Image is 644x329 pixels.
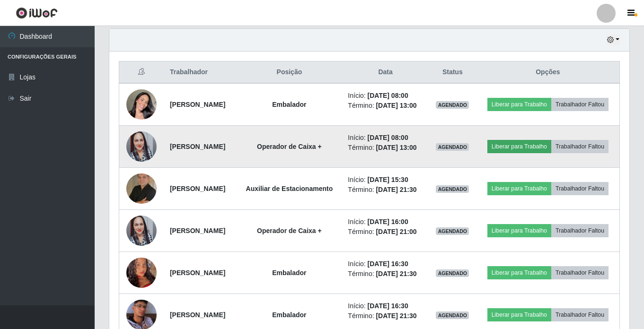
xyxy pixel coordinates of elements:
[487,182,551,195] button: Liberar para Trabalho
[476,61,620,84] th: Opções
[170,227,225,234] strong: [PERSON_NAME]
[368,176,408,183] time: [DATE] 15:30
[376,270,416,277] time: [DATE] 21:30
[487,224,551,237] button: Liberar para Trabalho
[487,140,551,153] button: Liberar para Trabalho
[348,311,423,321] li: Término:
[376,102,416,109] time: [DATE] 13:00
[126,120,157,173] img: 1689874098010.jpeg
[126,173,157,204] img: 1679057425949.jpeg
[170,185,225,192] strong: [PERSON_NAME]
[376,144,416,151] time: [DATE] 13:00
[164,61,237,84] th: Trabalhador
[348,269,423,279] li: Término:
[348,91,423,101] li: Início:
[368,260,408,268] time: [DATE] 16:30
[348,259,423,269] li: Início:
[272,101,306,108] strong: Embalador
[436,227,469,235] span: AGENDADO
[348,133,423,143] li: Início:
[487,98,551,111] button: Liberar para Trabalho
[551,266,609,279] button: Trabalhador Faltou
[551,182,609,195] button: Trabalhador Faltou
[551,140,609,153] button: Trabalhador Faltou
[126,240,157,306] img: 1758978690624.jpeg
[368,218,408,225] time: [DATE] 16:00
[436,312,469,319] span: AGENDADO
[348,185,423,195] li: Término:
[272,311,306,319] strong: Embalador
[551,224,609,237] button: Trabalhador Faltou
[257,227,322,234] strong: Operador de Caixa +
[246,185,333,192] strong: Auxiliar de Estacionamento
[348,175,423,185] li: Início:
[551,308,609,321] button: Trabalhador Faltou
[429,61,476,84] th: Status
[126,78,157,131] img: 1752008464486.jpeg
[436,185,469,193] span: AGENDADO
[236,61,342,84] th: Posição
[436,269,469,277] span: AGENDADO
[368,302,408,310] time: [DATE] 16:30
[348,217,423,227] li: Início:
[348,143,423,153] li: Término:
[348,101,423,111] li: Término:
[551,98,609,111] button: Trabalhador Faltou
[376,186,416,193] time: [DATE] 21:30
[170,101,225,108] strong: [PERSON_NAME]
[487,308,551,321] button: Liberar para Trabalho
[257,143,322,150] strong: Operador de Caixa +
[436,143,469,151] span: AGENDADO
[368,92,408,99] time: [DATE] 08:00
[436,101,469,109] span: AGENDADO
[376,228,416,235] time: [DATE] 21:00
[342,61,428,84] th: Data
[368,134,408,141] time: [DATE] 08:00
[126,204,157,258] img: 1689874098010.jpeg
[170,269,225,277] strong: [PERSON_NAME]
[170,143,225,150] strong: [PERSON_NAME]
[16,7,58,19] img: CoreUI Logo
[170,311,225,319] strong: [PERSON_NAME]
[348,301,423,311] li: Início:
[376,312,416,320] time: [DATE] 21:30
[348,227,423,237] li: Término:
[487,266,551,279] button: Liberar para Trabalho
[272,269,306,277] strong: Embalador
